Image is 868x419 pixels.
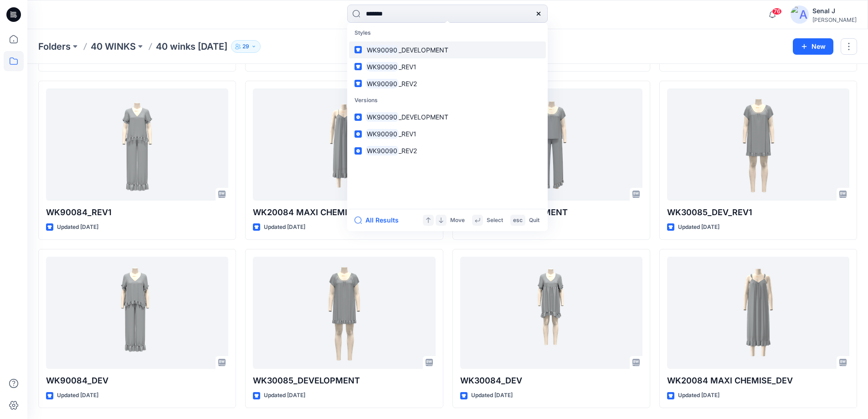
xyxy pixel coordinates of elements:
mark: WK90090 [365,62,399,72]
div: Senal J [812,5,857,16]
span: _DEVELOPMENT [399,113,448,121]
mark: WK90090 [365,45,399,55]
p: Styles [349,25,546,41]
p: Updated [DATE] [678,222,719,232]
p: Updated [DATE] [57,222,98,232]
button: New [793,38,833,55]
p: Updated [DATE] [678,391,719,400]
span: _REV1 [399,130,416,138]
a: WK90090_DEVELOPMENT [349,41,546,58]
p: WK20084 MAXI CHEMISE_DEV [667,374,849,387]
a: WK20084 MAXI CHEMISE_DEV_REV1 [253,88,435,201]
a: WK90085_DEVELOPMENT [460,88,642,201]
a: WK30085_DEV_REV1 [667,88,849,201]
p: esc [513,216,523,225]
p: 40 winks [DATE] [156,40,227,53]
div: [PERSON_NAME] [812,16,857,23]
a: Folders [38,40,71,53]
p: 29 [242,41,249,52]
mark: WK90090 [365,112,399,122]
mark: WK90090 [365,78,399,89]
a: WK30085_DEVELOPMENT [253,257,435,369]
a: WK30084_DEV [460,257,642,369]
a: WK90090_REV1 [349,58,546,75]
p: Updated [DATE] [57,391,98,400]
p: WK30085_DEV_REV1 [667,206,849,219]
p: Updated [DATE] [264,222,305,232]
p: Updated [DATE] [471,391,513,400]
button: All Results [354,215,405,226]
a: WK90090_REV2 [349,75,546,92]
p: WK30084_DEV [460,374,642,387]
p: Select [487,216,503,225]
a: WK20084 MAXI CHEMISE_DEV [667,257,849,369]
p: WK30085_DEVELOPMENT [253,374,435,387]
p: Move [450,216,465,225]
a: 40 WINKS [91,40,136,53]
mark: WK90090 [365,129,399,139]
p: WK20084 MAXI CHEMISE_DEV_REV1 [253,206,435,219]
p: Versions [349,92,546,109]
p: Quit [529,216,539,225]
a: WK90090_REV1 [349,125,546,142]
span: _DEVELOPMENT [399,46,448,54]
img: avatar [791,5,809,24]
span: _REV2 [399,147,417,155]
button: 29 [231,40,261,53]
a: WK90084_DEV [46,257,228,369]
p: WK90085_DEVELOPMENT [460,206,642,219]
span: 76 [772,8,782,15]
span: _REV1 [399,63,416,71]
a: WK90084_REV1 [46,88,228,201]
mark: WK90090 [365,145,399,156]
p: Updated [DATE] [264,391,305,400]
a: WK90090_DEVELOPMENT [349,109,546,125]
span: _REV2 [399,80,417,88]
p: WK90084_DEV [46,374,228,387]
p: WK90084_REV1 [46,206,228,219]
a: WK90090_REV2 [349,142,546,159]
